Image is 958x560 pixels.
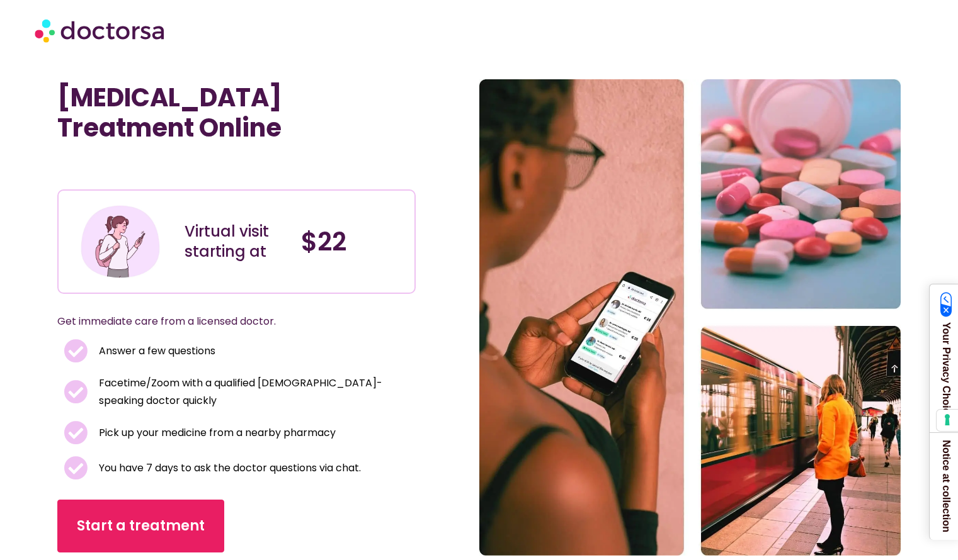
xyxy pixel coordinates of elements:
[64,162,253,177] iframe: Customer reviews powered by Trustpilot
[79,200,162,283] img: Illustration depicting a young woman in a casual outfit, engaged with her smartphone. She has a p...
[937,410,958,431] button: Your consent preferences for tracking technologies
[57,313,385,330] p: Get immediate care from a licensed doctor.
[96,459,361,477] span: You have 7 days to ask the doctor questions via chat.
[57,500,224,552] a: Start a treatment
[96,342,215,360] span: Answer a few questions
[301,227,405,257] h4: $22
[57,82,416,143] h1: [MEDICAL_DATA] Treatment Online
[96,374,409,410] span: Facetime/Zoom with a qualified [DEMOGRAPHIC_DATA]-speaking doctor quickly​
[96,424,336,442] span: Pick up your medicine from a nearby pharmacy
[77,516,205,536] span: Start a treatment
[185,221,288,262] div: Virtual visit starting at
